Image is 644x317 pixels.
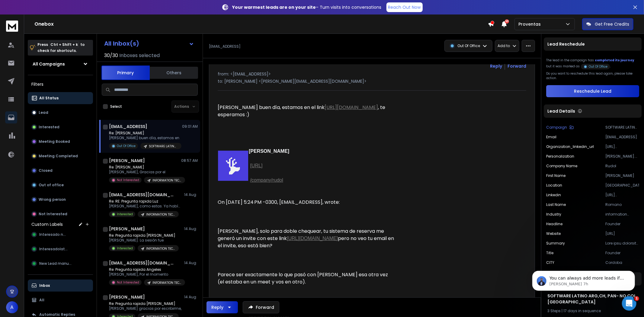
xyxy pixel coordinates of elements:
p: Out of office [39,183,64,187]
div: Parece ser exactamente lo que pasó con [PERSON_NAME] esa otra vez (el estaba en un meet y vos en ... [218,271,394,286]
span: Interesado new [39,232,68,237]
p: industry [546,212,561,217]
p: Lead Details [547,108,575,114]
span: 3 Steps [547,308,561,313]
a: [URL][DOMAIN_NAME] [287,236,338,241]
button: Meeting Completed [28,150,93,162]
button: All Inbox(s) [99,37,199,50]
p: website [546,231,561,236]
p: Proventas [518,21,543,27]
p: information technology & services [605,212,639,217]
button: Get Free Credits [582,18,633,30]
p: linkedin [546,193,561,197]
button: Not Interested [28,208,93,220]
p: INFORMATION TECH SERVICES LATAM [152,280,181,285]
p: INFORMATION TECH SERVICES LATAM [152,178,181,183]
div: | [547,309,638,313]
button: Interesadolater [28,243,93,255]
p: Re: Pregunta rapida [PERSON_NAME] [109,301,181,306]
button: Lead [28,107,93,119]
h1: [PERSON_NAME] [109,294,145,300]
label: Select [110,104,122,109]
h1: All Campaigns [33,61,65,67]
a: Reach Out Now [386,2,423,12]
button: Others [150,66,198,79]
p: [PERSON_NAME], Gracias por el [109,170,181,175]
button: Reply [207,301,238,313]
button: All [28,294,93,306]
p: Not Interested [39,212,67,216]
button: All Campaigns [28,58,93,70]
a: [URL] [250,163,262,168]
iframe: Intercom notifications mensaje [523,258,644,301]
p: INFORMATION TECH SERVICES LATAM [146,246,175,251]
img: logo [6,21,18,32]
p: Re: [PERSON_NAME] [109,165,181,170]
h1: [EMAIL_ADDRESS][DOMAIN_NAME] [109,260,175,266]
p: Founder [605,222,639,226]
p: Lead [39,110,48,115]
p: Summary [546,241,565,246]
button: Reschedule Lead [546,85,639,97]
p: Out Of Office [117,144,136,148]
p: Do you want to reschedule this lead again, please take action. [546,71,639,80]
button: A [6,301,18,313]
h1: [PERSON_NAME] [109,158,145,164]
button: Wrong person [28,194,93,206]
h1: [PERSON_NAME] [109,226,145,232]
p: INFORMATION TECH SERVICES LATAM [146,212,175,217]
div: The lead in the campaign has but it was marked as . [546,58,639,69]
p: [PERSON_NAME], como estas. Ya habíamos [109,204,181,209]
p: [EMAIL_ADDRESS] [209,44,241,49]
button: Primary [101,66,150,80]
p: Not Interested [117,178,139,182]
strong: Your warmest leads are on your site [232,4,316,10]
p: Meeting Booked [39,139,70,144]
a: [URL][DOMAIN_NAME] [325,104,378,111]
h1: Onebox [34,21,488,28]
p: Interested [117,212,133,216]
button: Meeting Booked [28,136,93,148]
p: Interested [117,246,133,251]
img: signature.png [218,151,248,181]
div: Reply [211,304,223,310]
p: [PERSON_NAME], Por el momento [109,272,181,277]
p: First Name [546,173,566,178]
p: from: <[EMAIL_ADDRESS]> [218,71,526,77]
div: Forward [508,63,526,69]
div: [PERSON_NAME] buen día, estamos en el link , te esperamos :) [218,104,394,118]
p: [PERSON_NAME]. Me llamó la atención cómo en Rudol priorizan la colaboración sobre la simple gesti... [605,154,639,159]
span: Interesadolater [39,247,68,251]
p: 14 Aug [184,226,198,231]
button: All Status [28,92,93,104]
p: [EMAIL_ADDRESS] [605,135,639,139]
p: Wrong person [39,197,66,202]
p: Romano [605,202,639,207]
p: Reach Out Now [388,4,421,10]
p: Personalization [546,154,574,159]
span: Ctrl + Shift + k [50,41,79,48]
p: [PERSON_NAME] gracias por escribirme, [109,306,181,311]
button: New Lead manual [28,258,93,270]
h1: All Inbox(s) [104,40,139,46]
h1: [EMAIL_ADDRESS] [109,123,147,130]
p: Get Free Credits [595,21,629,27]
p: Lore ipsu dolorsit Ametc, a EliT seddoeiu temporin ut laboree doloremagnaal en adminimv quisno ex... [605,241,639,246]
p: 14 Aug [184,192,198,197]
p: Meeting Completed [39,154,78,158]
span: 30 / 30 [104,52,118,59]
p: [URL][DOMAIN_NAME] [605,193,639,197]
p: [URL][DOMAIN_NAME] [605,144,639,149]
p: Email [546,135,556,139]
p: [GEOGRAPHIC_DATA] [605,183,639,188]
span: 1 [634,296,639,301]
p: [PERSON_NAME] [605,173,639,178]
span: New Lead manual [39,261,72,266]
p: SOFTWARE LATINO ARG,CH, PAN- NO COL, [GEOGRAPHIC_DATA] [149,144,178,149]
